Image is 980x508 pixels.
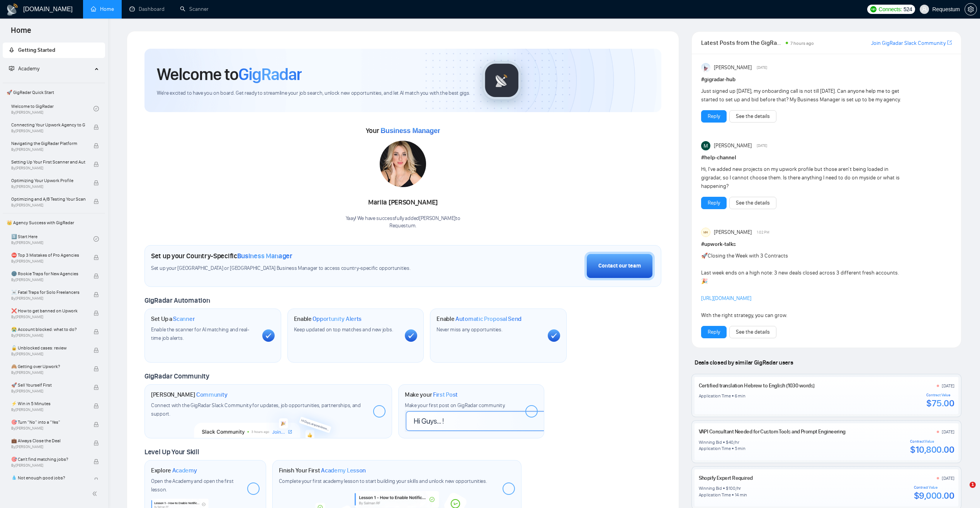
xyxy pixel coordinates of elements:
a: See the details [736,199,770,207]
span: Open the Academy and open the first lesson. [151,478,234,493]
h1: [PERSON_NAME] [151,391,228,399]
button: Reply [701,326,727,338]
span: lock [93,199,99,204]
span: 👑 Agency Success with GigRadar [3,215,104,230]
span: ❌ How to get banned on Upwork [11,307,85,315]
button: Reply [701,110,727,123]
div: Application Time [699,393,731,399]
span: 🎉 [701,278,708,285]
span: Never miss any opportunities. [436,326,502,333]
span: Complete your first academy lesson to start building your skills and unlock new opportunities. [279,478,487,484]
iframe: Intercom live chat [954,482,972,500]
span: Latest Posts from the GigRadar Community [701,38,783,48]
span: GigRadar Community [144,372,209,380]
span: By [PERSON_NAME] [11,147,85,152]
span: lock [93,366,99,372]
span: 💼 Always Close the Deal [11,437,85,445]
span: By [PERSON_NAME] [11,445,85,449]
a: Welcome to GigRadarBy[PERSON_NAME] [11,100,93,117]
span: ⚡ Win in 5 Minutes [11,400,85,407]
span: Keep updated on top matches and new jobs. [294,326,393,333]
div: $10,800.00 [910,444,954,455]
span: 1 [970,482,976,488]
span: Opportunity Alerts [313,315,362,323]
span: check-circle [93,236,99,242]
span: Getting Started [18,47,55,53]
span: lock [93,162,99,167]
span: lock [93,124,99,130]
span: [DATE] [757,64,767,71]
h1: Welcome to [157,64,302,85]
span: lock [93,477,99,483]
span: Set up your [GEOGRAPHIC_DATA] or [GEOGRAPHIC_DATA] Business Manager to access country-specific op... [151,265,453,272]
a: See the details [736,328,770,336]
span: lock [93,440,99,446]
span: By [PERSON_NAME] [11,278,85,282]
span: Connecting Your Upwork Agency to GigRadar [11,121,85,129]
a: setting [965,6,977,12]
span: lock [93,459,99,464]
span: We're excited to have you on board. Get ready to streamline your job search, unlock new opportuni... [157,90,470,97]
span: user [922,7,927,12]
span: Your [366,126,440,135]
span: Enable the scanner for AI matching and real-time job alerts. [151,326,249,341]
a: Shopify Expert Required [699,475,753,481]
div: Application Time [699,492,731,498]
div: Closing the Week with 3 Contracts Last week ends on a high note: 3 new deals closed across 3 diff... [701,252,902,320]
span: 🚀 [701,252,708,259]
span: [PERSON_NAME] [714,228,752,237]
a: [URL][DOMAIN_NAME] [701,295,751,302]
a: Reply [708,112,720,121]
span: [PERSON_NAME] [714,63,752,72]
div: [DATE] [942,383,955,389]
span: 🔓 Unblocked cases: review [11,344,85,352]
span: export [947,39,952,46]
div: Just signed up [DATE], my onboarding call is not till [DATE]. Can anyone help me to get started t... [701,87,902,104]
span: lock [93,385,99,390]
span: 🚀 Sell Yourself First [11,381,85,389]
span: Academy Lesson [321,467,366,474]
div: Winning Bid [699,485,722,491]
span: By [PERSON_NAME] [11,370,85,375]
span: 🎯 Can't find matching jobs? [11,455,85,463]
h1: Set Up a [151,315,195,323]
button: See the details [729,197,776,209]
div: /hr [735,485,741,491]
span: lock [93,348,99,353]
a: Certified translation Hebrew to English (1030 words) [699,382,815,389]
span: lock [93,292,99,297]
span: [DATE] [757,142,767,149]
h1: Finish Your First [279,467,366,474]
div: 14 min [735,492,747,498]
img: upwork-logo.png [870,6,876,12]
a: 1️⃣ Start HereBy[PERSON_NAME] [11,230,93,247]
span: setting [965,6,977,12]
span: 🌚 Rookie Traps for New Agencies [11,270,85,278]
img: slackcommunity-bg.png [194,402,342,438]
div: Winning Bid [699,439,722,445]
span: Level Up Your Skill [144,448,199,456]
li: Getting Started [3,43,105,58]
span: lock [93,273,99,279]
div: [DATE] [942,475,955,481]
div: Contract Value [914,485,955,490]
h1: # help-channel [701,153,952,162]
span: fund-projection-screen [9,66,14,71]
a: Reply [708,199,720,207]
span: First Post [433,391,458,399]
h1: Set up your Country-Specific [151,252,292,260]
span: Community [196,391,228,399]
span: 🙈 Getting over Upwork? [11,363,85,370]
span: By [PERSON_NAME] [11,259,85,264]
button: See the details [729,326,776,338]
span: [PERSON_NAME] [714,141,752,150]
span: By [PERSON_NAME] [11,463,85,468]
h1: # upwork-talks [701,240,952,249]
span: rocket [9,47,14,53]
span: Optimizing and A/B Testing Your Scanner for Better Results [11,195,85,203]
div: Contract Value [910,439,954,444]
span: ⛔ Top 3 Mistakes of Pro Agencies [11,251,85,259]
span: Deals closed by similar GigRadar users [691,356,796,369]
img: logo [6,3,19,16]
span: Connect with the GigRadar Slack Community for updates, job opportunities, partnerships, and support. [151,402,361,417]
